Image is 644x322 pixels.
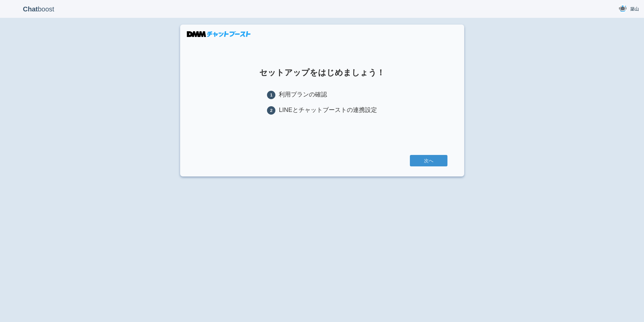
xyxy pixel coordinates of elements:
[267,91,275,99] span: 1
[267,90,377,99] li: 利用プランの確認
[267,106,275,115] span: 2
[5,1,72,17] p: boost
[267,106,377,115] li: LINEとチャットブーストの連携設定
[630,6,639,12] span: 築山
[197,68,447,77] h1: セットアップをはじめましょう！
[619,4,627,13] img: User Image
[410,155,447,166] a: 次へ
[23,5,38,13] b: Chat
[187,31,251,37] img: DMMチャットブースト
